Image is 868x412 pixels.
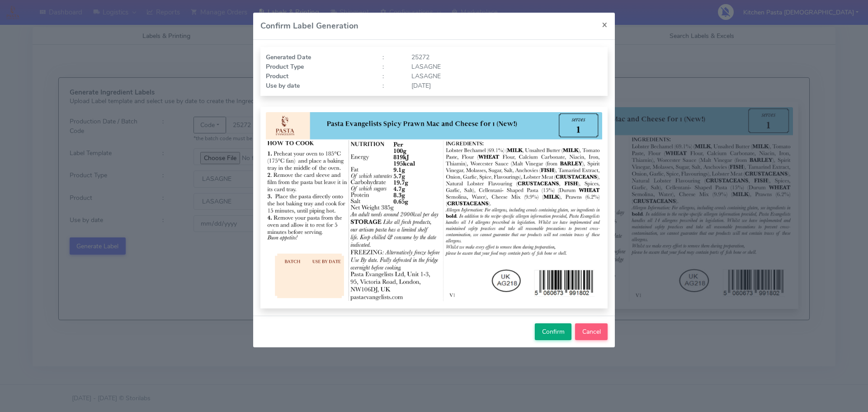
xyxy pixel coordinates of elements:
[602,18,608,31] span: ×
[266,72,288,81] strong: Product
[266,112,602,303] img: Label Preview
[535,323,571,340] button: Confirm
[376,52,405,62] div: :
[266,53,311,62] strong: Generated Date
[266,81,300,90] strong: Use by date
[266,62,304,71] strong: Product Type
[405,81,609,90] div: [DATE]
[376,62,405,71] div: :
[575,323,608,340] button: Cancel
[376,71,405,81] div: :
[542,327,565,336] span: Confirm
[376,81,405,90] div: :
[405,52,609,62] div: 25272
[405,71,609,81] div: LASAGNE
[260,20,359,32] h4: Confirm Label Generation
[594,13,615,37] button: Close
[405,62,609,71] div: LASAGNE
